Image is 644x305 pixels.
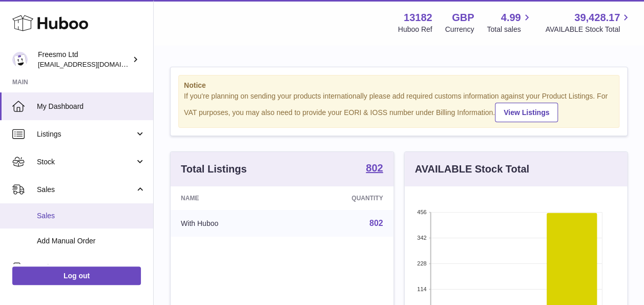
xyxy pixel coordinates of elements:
span: 39,428.17 [574,11,620,25]
span: Orders [37,262,135,272]
span: [EMAIL_ADDRESS][DOMAIN_NAME] [38,60,151,68]
div: Freesmo Ltd [38,50,130,69]
span: Sales [37,211,146,221]
h3: Total Listings [181,162,247,176]
a: View Listings [495,103,558,122]
text: 342 [417,235,426,241]
th: Quantity [288,186,393,210]
span: My Dashboard [37,102,146,111]
text: 228 [417,260,426,266]
span: Stock [37,157,135,167]
span: Total sales [487,25,532,34]
strong: 802 [366,163,383,173]
span: AVAILABLE Stock Total [545,25,632,34]
span: Listings [37,129,135,139]
td: With Huboo [171,210,288,237]
text: 456 [417,209,426,215]
text: 114 [417,286,426,292]
img: georgi.keckarovski@creativedock.com [12,52,28,67]
strong: Notice [184,81,614,90]
a: 802 [366,163,383,175]
a: 4.99 Total sales [487,11,532,34]
strong: 13182 [404,11,432,25]
th: Name [171,186,288,210]
a: Log out [12,266,141,285]
div: If you're planning on sending your products internationally please add required customs informati... [184,91,614,122]
a: 802 [369,219,383,227]
div: Huboo Ref [398,25,432,34]
span: Sales [37,185,135,195]
h3: AVAILABLE Stock Total [415,162,529,176]
div: Currency [445,25,474,34]
a: 39,428.17 AVAILABLE Stock Total [545,11,632,34]
span: Add Manual Order [37,236,146,246]
strong: GBP [452,11,474,25]
span: 4.99 [501,11,521,25]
